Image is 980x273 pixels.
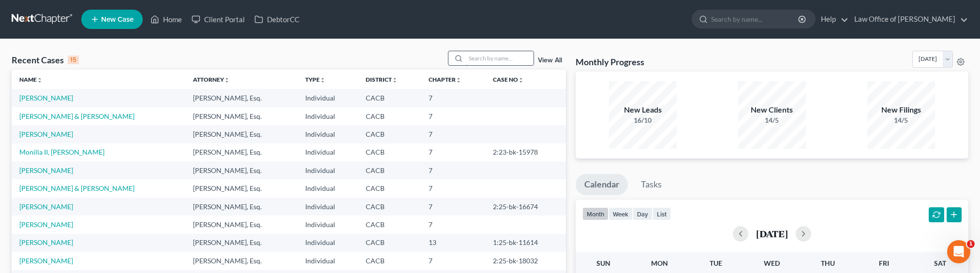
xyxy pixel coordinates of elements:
[185,198,297,216] td: [PERSON_NAME], Esq.
[518,77,524,83] i: unfold_more
[297,216,358,233] td: Individual
[185,234,297,252] td: [PERSON_NAME], Esq.
[358,216,421,233] td: CACB
[947,240,970,263] iframe: Intercom live chat
[576,174,628,195] a: Calendar
[429,76,461,83] a: Chapterunfold_more
[816,11,848,28] a: Help
[456,77,461,83] i: unfold_more
[421,252,485,270] td: 7
[421,89,485,107] td: 7
[738,104,806,115] div: New Clients
[185,144,297,161] td: [PERSON_NAME], Esq.
[485,144,565,161] td: 2:23-bk-15978
[934,259,946,267] span: Sat
[609,104,677,115] div: New Leads
[12,54,79,66] div: Recent Cases
[19,130,73,138] a: [PERSON_NAME]
[632,174,670,195] a: Tasks
[485,198,565,216] td: 2:25-bk-16674
[250,11,304,28] a: DebtorCC
[358,179,421,197] td: CACB
[185,252,297,270] td: [PERSON_NAME], Esq.
[485,252,565,270] td: 2:25-bk-18032
[224,77,230,83] i: unfold_more
[633,207,653,220] button: day
[19,166,73,174] a: [PERSON_NAME]
[967,240,975,248] span: 1
[421,216,485,233] td: 7
[146,11,187,28] a: Home
[609,115,677,125] div: 16/10
[879,259,889,267] span: Fri
[101,16,134,23] span: New Case
[297,179,358,197] td: Individual
[756,229,788,239] h2: [DATE]
[576,56,644,68] h3: Monthly Progress
[821,259,835,267] span: Thu
[651,259,668,267] span: Mon
[421,161,485,179] td: 7
[19,76,43,83] a: Nameunfold_more
[19,112,134,120] a: [PERSON_NAME] & [PERSON_NAME]
[867,115,935,125] div: 14/5
[358,107,421,125] td: CACB
[185,216,297,233] td: [PERSON_NAME], Esq.
[711,10,800,28] input: Search by name...
[19,238,73,246] a: [PERSON_NAME]
[19,184,134,192] a: [PERSON_NAME] & [PERSON_NAME]
[738,115,806,125] div: 14/5
[849,11,968,28] a: Law Office of [PERSON_NAME]
[358,252,421,270] td: CACB
[485,234,565,252] td: 1:25-bk-11614
[358,161,421,179] td: CACB
[19,148,104,156] a: Monilla II, [PERSON_NAME]
[297,161,358,179] td: Individual
[358,125,421,143] td: CACB
[297,198,358,216] td: Individual
[185,89,297,107] td: [PERSON_NAME], Esq.
[19,94,73,102] a: [PERSON_NAME]
[392,77,398,83] i: unfold_more
[421,144,485,161] td: 7
[421,234,485,252] td: 13
[19,257,73,265] a: [PERSON_NAME]
[358,234,421,252] td: CACB
[37,77,43,83] i: unfold_more
[653,207,671,220] button: list
[185,125,297,143] td: [PERSON_NAME], Esq.
[358,198,421,216] td: CACB
[538,57,562,64] a: View All
[493,76,524,83] a: Case Nounfold_more
[185,107,297,125] td: [PERSON_NAME], Esq.
[366,76,398,83] a: Districtunfold_more
[187,11,250,28] a: Client Portal
[596,259,610,267] span: Sun
[710,259,722,267] span: Tue
[297,89,358,107] td: Individual
[358,89,421,107] td: CACB
[421,179,485,197] td: 7
[19,220,73,229] a: [PERSON_NAME]
[305,76,326,83] a: Typeunfold_more
[867,104,935,115] div: New Filings
[297,107,358,125] td: Individual
[193,76,230,83] a: Attorneyunfold_more
[582,207,609,220] button: month
[421,125,485,143] td: 7
[421,107,485,125] td: 7
[68,56,79,64] div: 15
[19,202,73,211] a: [PERSON_NAME]
[358,144,421,161] td: CACB
[466,51,534,65] input: Search by name...
[764,259,780,267] span: Wed
[320,77,326,83] i: unfold_more
[185,179,297,197] td: [PERSON_NAME], Esq.
[609,207,633,220] button: week
[297,234,358,252] td: Individual
[297,252,358,270] td: Individual
[297,144,358,161] td: Individual
[297,125,358,143] td: Individual
[185,161,297,179] td: [PERSON_NAME], Esq.
[421,198,485,216] td: 7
